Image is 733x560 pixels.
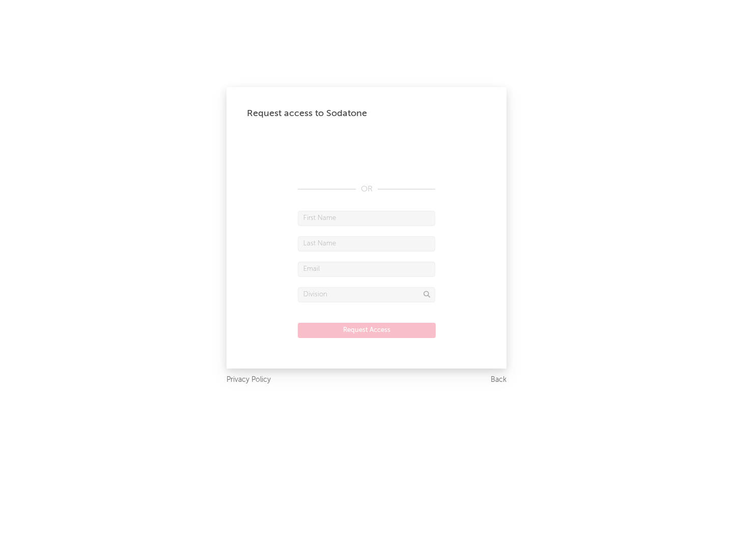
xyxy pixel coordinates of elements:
div: OR [298,183,435,195]
a: Back [491,374,506,386]
input: Division [298,287,435,302]
button: Request Access [298,323,436,338]
input: Last Name [298,236,435,251]
input: Email [298,262,435,277]
div: Request access to Sodatone [247,107,486,120]
input: First Name [298,211,435,226]
a: Privacy Policy [227,374,271,386]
